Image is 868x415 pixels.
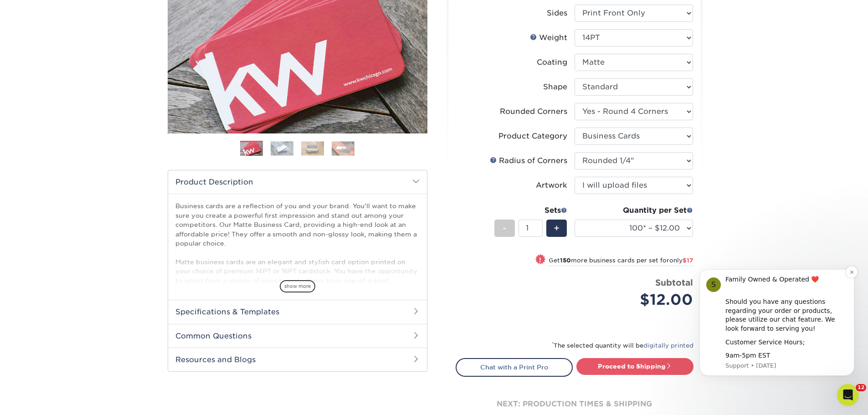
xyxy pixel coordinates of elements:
span: $17 [683,257,693,264]
div: Weight [530,32,567,43]
small: The selected quantity will be [552,342,693,349]
span: show more [280,280,315,292]
div: Product Category [498,131,567,142]
span: + [554,221,560,235]
h2: Product Description [168,170,427,194]
div: Sets [494,205,567,216]
iframe: Google Customer Reviews [2,387,77,412]
a: Proceed to Shipping [576,358,693,374]
img: Business Cards 03 [301,141,324,155]
img: Business Cards 01 [240,138,263,160]
h2: Specifications & Templates [168,300,427,323]
div: Rounded Corners [500,106,567,117]
h2: Common Questions [168,324,427,348]
h2: Resources and Blogs [168,348,427,371]
img: Business Cards 02 [271,141,293,155]
a: Chat with a Print Pro [456,358,573,376]
strong: 150 [560,257,571,264]
img: Business Cards 04 [332,141,354,155]
a: digitally printed [643,342,693,349]
div: Artwork [536,180,567,191]
span: only [669,257,693,264]
div: Coating [537,57,567,68]
span: 12 [856,384,866,391]
strong: Subtotal [655,277,693,287]
div: Sides [547,8,567,19]
iframe: Intercom notifications message [686,256,868,390]
div: Radius of Corners [490,155,567,166]
span: ! [539,255,541,265]
span: - [503,221,507,235]
div: Quantity per Set [575,205,693,216]
iframe: Intercom live chat [837,384,859,406]
div: Shape [543,82,567,92]
div: $12.00 [581,289,693,311]
p: Business cards are a reflection of you and your brand. You'll want to make sure you create a powe... [175,201,420,331]
small: Get more business cards per set for [549,257,693,266]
